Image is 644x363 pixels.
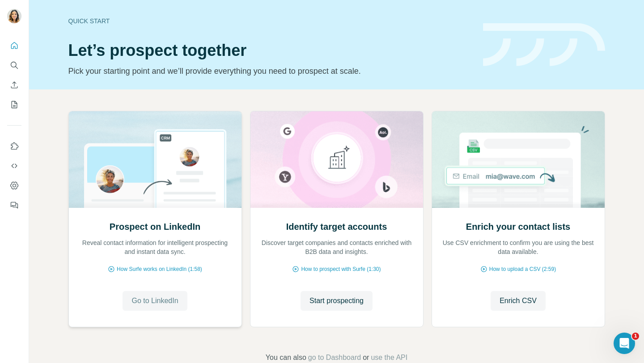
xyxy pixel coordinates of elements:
h1: Let’s prospect together [68,42,472,59]
span: How to upload a CSV (2:59) [489,265,556,273]
span: You can also [266,352,306,363]
span: Start prospecting [309,295,364,306]
img: Prospect on LinkedIn [68,111,242,208]
button: use the API [371,352,407,363]
span: Enrich CSV [500,295,537,306]
p: Pick your starting point and we’ll provide everything you need to prospect at scale. [68,65,472,77]
button: Use Surfe API [7,158,21,174]
button: Feedback [7,197,21,213]
h2: Identify target accounts [286,220,387,233]
div: Quick start [68,17,472,25]
iframe: Intercom live chat [614,333,635,354]
button: go to Dashboard [308,352,361,363]
button: Use Surfe on LinkedIn [7,138,21,154]
button: Search [7,57,21,73]
button: My lists [7,97,21,113]
h2: Prospect on LinkedIn [110,220,200,233]
span: How to prospect with Surfe (1:30) [301,265,381,273]
span: How Surfe works on LinkedIn (1:58) [117,265,202,273]
span: 1 [632,333,639,340]
img: Avatar [7,9,21,23]
button: Dashboard [7,177,21,194]
img: Identify target accounts [250,111,424,208]
p: Reveal contact information for intelligent prospecting and instant data sync. [78,238,233,256]
img: Enrich your contact lists [432,111,605,208]
button: Start prospecting [301,291,373,311]
p: Use CSV enrichment to confirm you are using the best data available. [441,238,596,256]
button: Enrich CSV [491,291,546,311]
p: Discover target companies and contacts enriched with B2B data and insights. [259,238,414,256]
img: banner [483,23,605,67]
button: Go to LinkedIn [123,291,187,311]
span: or [363,352,369,363]
button: Enrich CSV [7,77,21,93]
button: Quick start [7,38,21,54]
span: Go to LinkedIn [131,295,178,306]
h2: Enrich your contact lists [466,220,570,233]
